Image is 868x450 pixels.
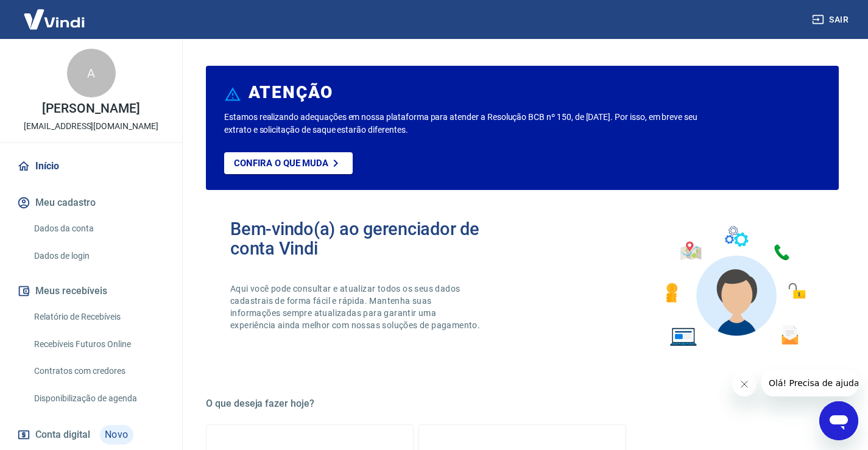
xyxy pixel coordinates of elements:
p: Confira o que muda [234,158,328,169]
button: Meu cadastro [15,189,168,216]
img: Imagem de um avatar masculino com diversos icones exemplificando as funcionalidades do gerenciado... [655,219,814,354]
p: [EMAIL_ADDRESS][DOMAIN_NAME] [24,120,158,133]
p: [PERSON_NAME] [42,102,139,115]
a: Dados de login [29,244,168,269]
button: Meus recebíveis [15,278,168,304]
a: Início [15,153,168,180]
iframe: Fechar mensagem [732,372,757,396]
a: Dados da conta [29,216,168,241]
h5: O que deseja fazer hoje? [206,398,839,410]
span: Olá! Precisa de ajuda? [7,9,102,18]
button: Sair [810,9,853,31]
a: Confira o que muda [224,152,353,174]
iframe: Mensagem da empresa [761,370,858,396]
a: Relatório de Recebíveis [29,304,168,329]
span: Conta digital [35,426,90,443]
img: Vindi [15,1,94,38]
span: Novo [100,425,133,445]
a: Conta digitalNovo [15,420,168,449]
h6: ATENÇÃO [249,86,333,99]
h2: Bem-vindo(a) ao gerenciador de conta Vindi [230,219,523,258]
a: Disponibilização de agenda [29,386,168,411]
p: Estamos realizando adequações em nossa plataforma para atender a Resolução BCB nº 150, de [DATE].... [224,111,701,136]
div: A [67,49,116,97]
iframe: Botão para abrir a janela de mensagens [819,401,858,440]
p: Aqui você pode consultar e atualizar todos os seus dados cadastrais de forma fácil e rápida. Mant... [230,283,482,331]
a: Recebíveis Futuros Online [29,332,168,357]
a: Contratos com credores [29,359,168,384]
